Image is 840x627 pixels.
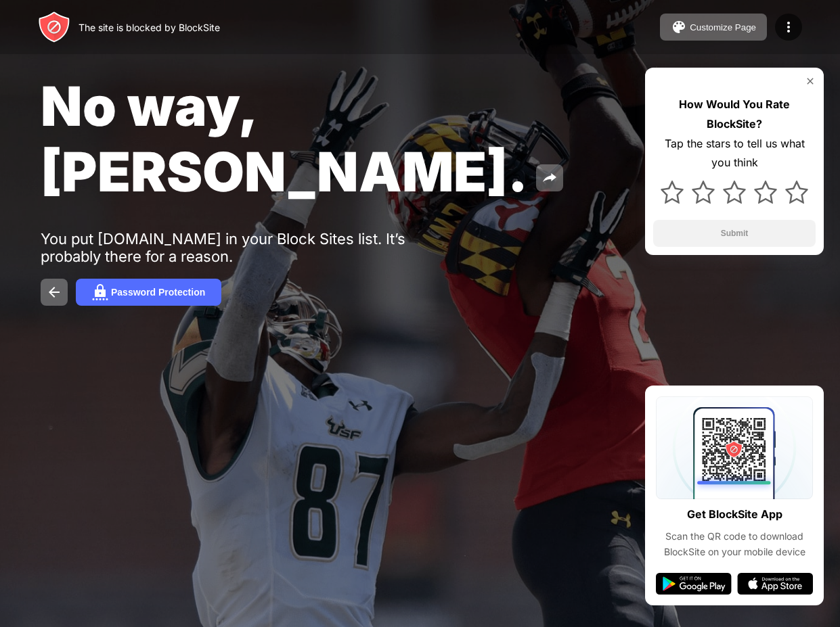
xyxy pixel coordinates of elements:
img: star.svg [754,181,777,204]
img: rate-us-close.svg [805,76,816,87]
img: header-logo.svg [38,11,70,43]
span: No way, [PERSON_NAME]. [41,73,528,204]
img: back.svg [46,284,62,300]
div: Customize Page [690,22,756,32]
img: app-store.svg [737,573,813,595]
img: pallet.svg [671,19,687,35]
button: Customize Page [660,14,767,41]
div: How Would You Rate BlockSite? [653,95,816,134]
div: You put [DOMAIN_NAME] in your Block Sites list. It’s probably there for a reason. [41,230,459,265]
div: The site is blocked by BlockSite [79,22,220,33]
img: star.svg [785,181,808,204]
button: Submit [653,220,816,247]
img: google-play.svg [656,573,732,595]
button: Password Protection [76,279,221,306]
img: password.svg [92,284,108,300]
div: Tap the stars to tell us what you think [653,134,816,173]
img: menu-icon.svg [780,19,797,35]
img: share.svg [541,170,558,186]
div: Password Protection [111,287,205,298]
img: star.svg [661,181,684,204]
img: star.svg [723,181,746,204]
img: qrcode.svg [656,396,813,499]
div: Get BlockSite App [687,505,782,524]
div: Scan the QR code to download BlockSite on your mobile device [656,529,813,559]
img: star.svg [692,181,715,204]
